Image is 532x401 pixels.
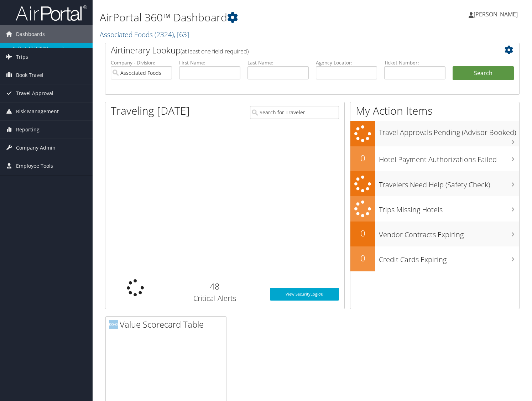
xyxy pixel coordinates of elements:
[379,151,519,165] h3: Hotel Payment Authorizations Failed
[350,222,519,246] a: 0Vendor Contracts Expiring
[111,103,190,118] h1: Traveling [DATE]
[16,121,40,139] span: Reporting
[16,66,43,84] span: Book Travel
[379,201,519,215] h3: Trips Missing Hotels
[453,66,514,80] button: Search
[379,226,519,240] h3: Vendor Contracts Expiring
[350,196,519,222] a: Trips Missing Hotels
[350,121,519,146] a: Travel Approvals Pending (Advisor Booked)
[100,10,383,25] h1: AirPortal 360™ Dashboard
[155,30,174,39] span: ( 2324 )
[179,59,240,66] label: First Name:
[316,59,377,66] label: Agency Locator:
[111,44,479,56] h2: Airtinerary Lookup
[109,318,226,330] h2: Value Scorecard Table
[350,227,375,239] h2: 0
[270,288,339,301] a: View SecurityLogic®
[16,25,45,43] span: Dashboards
[109,320,118,329] img: domo-logo.png
[350,246,519,271] a: 0Credit Cards Expiring
[171,293,259,303] h3: Critical Alerts
[379,176,519,190] h3: Travelers Need Help (Safety Check)
[247,59,309,66] label: Last Name:
[16,5,87,21] img: airportal-logo.png
[181,47,249,55] span: (at least one field required)
[350,252,375,264] h2: 0
[474,10,518,18] span: [PERSON_NAME]
[350,146,519,171] a: 0Hotel Payment Authorizations Failed
[16,103,59,120] span: Risk Management
[350,171,519,197] a: Travelers Need Help (Safety Check)
[16,157,53,175] span: Employee Tools
[250,106,339,119] input: Search for Traveler
[16,48,28,66] span: Trips
[379,251,519,265] h3: Credit Cards Expiring
[384,59,445,66] label: Ticket Number:
[350,152,375,164] h2: 0
[171,280,259,292] h2: 48
[379,124,519,137] h3: Travel Approvals Pending (Advisor Booked)
[174,30,189,39] span: , [ 63 ]
[16,139,56,157] span: Company Admin
[350,103,519,118] h1: My Action Items
[100,30,189,39] a: Associated Foods
[469,4,525,25] a: [PERSON_NAME]
[16,84,53,102] span: Travel Approval
[111,59,172,66] label: Company - Division:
